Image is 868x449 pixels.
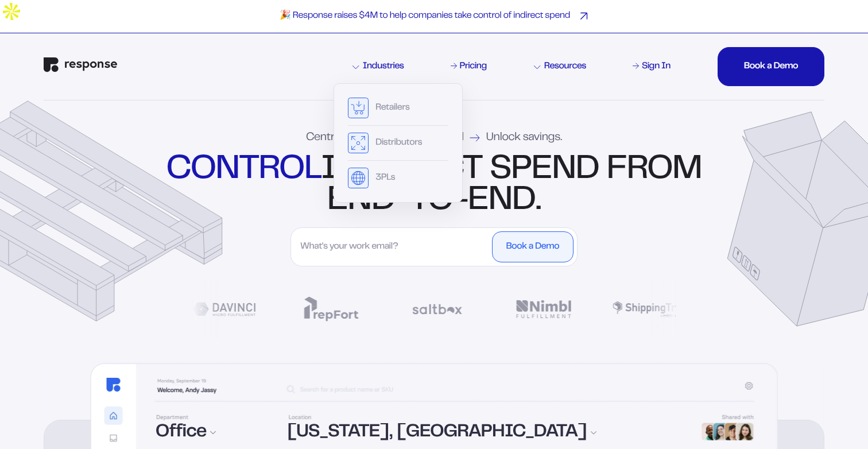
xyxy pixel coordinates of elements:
div: Sign In [642,62,671,71]
div: Industries [352,62,404,71]
span: Unlock savings. [486,132,562,144]
div: Book a Demo [506,242,559,251]
button: Book a DemoBook a DemoBook a DemoBook a Demo [718,47,824,86]
img: Response Logo [44,57,117,72]
a: Response Home [44,57,117,75]
a: Sign In [631,60,673,73]
input: What's your work email? [294,231,489,262]
div: Pricing [460,62,487,71]
div: Resources [534,62,586,71]
div: [US_STATE], [GEOGRAPHIC_DATA] [287,424,685,442]
strong: control [166,155,321,185]
div: Book a Demo [744,62,798,71]
div: Office [156,424,274,442]
a: Pricing [449,60,489,73]
div: Centralize orders, control spend [306,132,562,144]
div: indirect spend from end-to-end. [164,154,705,216]
button: Book a Demo [492,231,573,262]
